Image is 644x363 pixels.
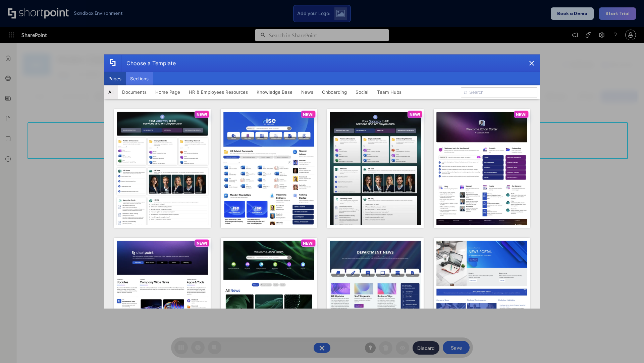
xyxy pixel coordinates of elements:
button: HR & Employees Resources [184,85,252,99]
p: NEW! [303,112,314,117]
button: Sections [126,72,153,85]
button: Team Hubs [373,85,406,99]
button: Home Page [151,85,184,99]
button: Pages [104,72,126,85]
p: NEW! [516,112,527,117]
p: NEW! [410,112,420,117]
button: News [297,85,318,99]
button: Knowledge Base [252,85,297,99]
p: NEW! [303,241,314,246]
p: NEW! [197,241,207,246]
p: NEW! [197,112,207,117]
button: Documents [118,85,151,99]
button: Onboarding [318,85,351,99]
iframe: Chat Widget [610,331,644,363]
button: All [104,85,118,99]
input: Search [461,87,537,97]
div: template selector [104,54,540,309]
div: Choose a Template [121,55,176,72]
button: Social [351,85,373,99]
